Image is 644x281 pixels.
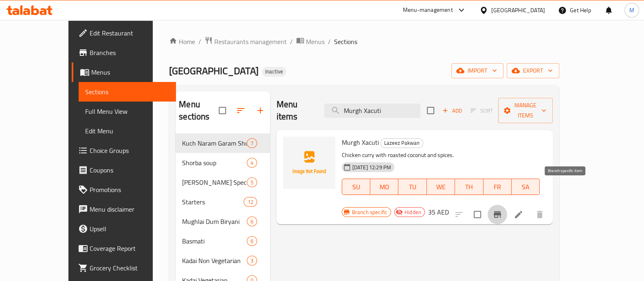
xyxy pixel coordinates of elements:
[182,177,246,187] span: [PERSON_NAME] Specials non veg starter
[176,173,270,192] div: [PERSON_NAME] Specials non veg starter5
[85,126,169,136] span: Edit Menu
[441,106,463,115] span: Add
[469,206,486,223] span: Select to update
[342,179,370,195] button: SU
[72,219,176,239] a: Upsell
[90,165,169,175] span: Coupons
[176,251,270,270] div: Kadai Non Vegetarian3
[72,239,176,258] a: Coverage Report
[334,37,357,46] span: Sections
[247,177,257,187] div: items
[90,28,169,38] span: Edit Restaurant
[505,100,546,121] span: Manage items
[176,133,270,153] div: Kuch Naram Garam Shuruaat starter7
[247,138,257,148] div: items
[182,158,246,168] span: Shorba soup
[451,63,503,78] button: import
[182,138,246,148] span: Kuch Naram Garam Shuruaat starter
[403,5,453,15] div: Menu-management
[198,37,201,46] li: /
[430,181,452,193] span: WE
[328,37,331,46] li: /
[247,139,257,147] span: 7
[507,63,559,78] button: export
[182,177,246,187] div: Maharaj Specials non veg starter
[247,236,257,246] div: items
[176,153,270,173] div: Shorba soup4
[515,181,536,193] span: SA
[380,138,423,148] div: Lazeez Pakwan
[381,138,423,148] span: Lazeez Pakwan
[345,181,367,193] span: SU
[283,137,335,189] img: Murgh Xacuti
[455,179,483,195] button: TH
[465,104,498,117] span: Select section first
[169,36,559,47] nav: breadcrumb
[247,159,257,167] span: 4
[176,212,270,231] div: Mughlai Dum Biryani6
[72,62,176,82] a: Menus
[214,102,231,119] span: Select all sections
[262,67,286,77] div: Inactive
[90,224,169,234] span: Upsell
[72,43,176,62] a: Branches
[290,37,293,46] li: /
[530,205,549,224] button: delete
[247,217,257,226] div: items
[247,257,257,265] span: 3
[374,181,395,193] span: MO
[514,210,523,219] a: Edit menu item
[214,37,287,46] span: Restaurants management
[458,181,480,193] span: TH
[182,197,244,207] span: Starters
[244,197,257,207] div: items
[513,66,553,76] span: export
[629,6,634,15] span: M
[90,204,169,214] span: Menu disclaimer
[488,205,507,224] button: Branch-specific-item
[72,258,176,278] a: Grocery Checklist
[428,206,449,218] h6: 35 AED
[458,66,497,76] span: import
[169,62,259,80] span: [GEOGRAPHIC_DATA]
[247,256,257,266] div: items
[401,208,424,216] span: Hidden
[182,217,246,226] span: Mughlai Dum Biryani
[182,256,246,266] span: Kadai Non Vegetarian
[72,160,176,180] a: Coupons
[179,98,219,123] h2: Menu sections
[439,104,465,117] button: Add
[231,101,251,120] span: Sort sections
[498,98,553,123] button: Manage items
[169,37,195,46] a: Home
[324,104,420,118] input: search
[90,263,169,273] span: Grocery Checklist
[427,179,455,195] button: WE
[176,192,270,212] div: Starters12
[79,102,176,121] a: Full Menu View
[398,179,426,195] button: TU
[204,36,287,47] a: Restaurants management
[90,48,169,58] span: Branches
[277,98,315,123] h2: Menu items
[247,158,257,168] div: items
[484,179,512,195] button: FR
[370,179,398,195] button: MO
[247,179,257,186] span: 5
[439,104,465,117] span: Add item
[244,198,256,206] span: 12
[72,23,176,43] a: Edit Restaurant
[487,181,508,193] span: FR
[306,37,325,46] span: Menus
[251,101,270,120] button: Add section
[422,102,439,119] span: Select section
[176,231,270,251] div: Basmati6
[72,199,176,219] a: Menu disclaimer
[349,164,394,171] span: [DATE] 12:29 PM
[72,180,176,199] a: Promotions
[72,141,176,160] a: Choice Groups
